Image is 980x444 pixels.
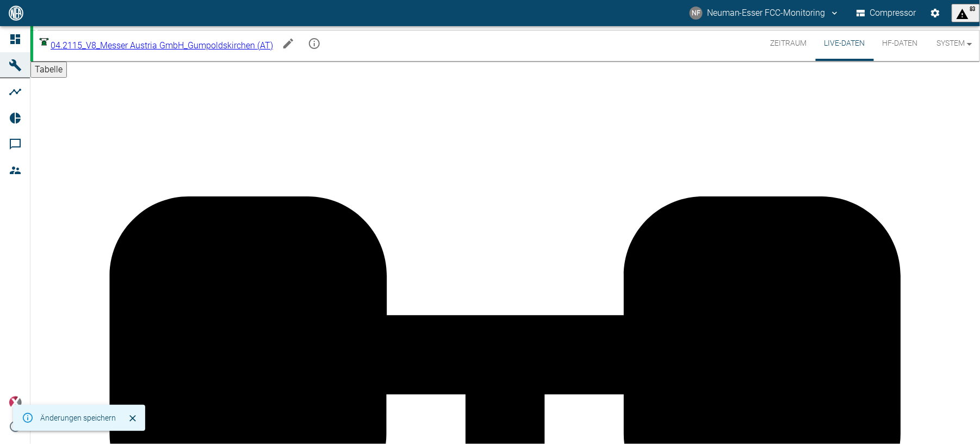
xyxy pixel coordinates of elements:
[927,26,976,61] button: System
[40,408,116,428] div: Änderungen speichern
[854,3,919,23] button: Compressor
[688,3,841,23] button: fcc-monitoring@neuman-esser.com
[125,410,141,427] button: Schließen
[303,33,325,54] button: mission info
[762,26,816,61] button: Zeitraum
[9,396,22,409] img: Xplore Logo
[952,4,980,22] button: displayAlerts
[970,5,976,21] span: 83
[30,61,67,78] button: Tabelle
[51,40,273,51] span: 04.2115_V8_Messer Austria GmbH_Gumpoldskirchen (AT)
[690,7,703,20] div: NF
[926,3,945,23] button: Einstellungen
[816,26,874,61] button: Live-Daten
[8,5,24,20] img: logo
[277,33,299,54] button: Machine bearbeiten
[874,26,927,61] button: HF-Daten
[38,40,273,51] a: 04.2115_V8_Messer Austria GmbH_Gumpoldskirchen (AT)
